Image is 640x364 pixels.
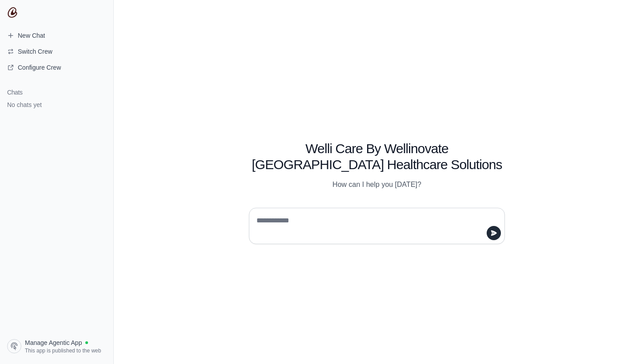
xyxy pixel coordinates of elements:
[18,47,52,56] span: Switch Crew
[4,44,110,59] button: Switch Crew
[18,31,45,40] span: New Chat
[249,141,505,173] h1: Welli Care By Wellinovate [GEOGRAPHIC_DATA] Healthcare Solutions
[4,60,110,75] a: Configure Crew
[4,28,110,43] a: New Chat
[18,63,61,72] span: Configure Crew
[7,7,18,18] img: CrewAI Logo
[249,179,505,190] p: How can I help you [DATE]?
[25,347,101,354] span: This app is published to the web
[4,336,110,357] a: Manage Agentic App This app is published to the web
[25,338,82,347] span: Manage Agentic App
